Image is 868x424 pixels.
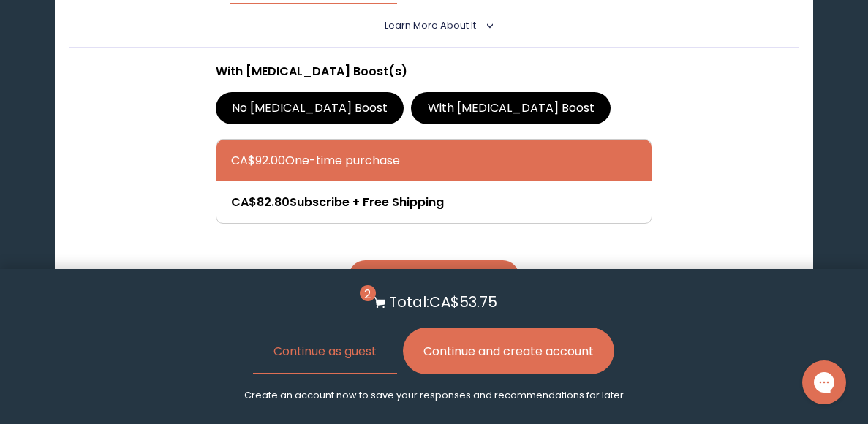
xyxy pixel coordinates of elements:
[480,22,494,29] i: <
[411,92,611,124] label: With [MEDICAL_DATA] Boost
[795,355,853,409] iframe: Gorgias live chat messenger
[403,328,614,374] button: Continue and create account
[216,92,404,124] label: No [MEDICAL_DATA] Boost
[385,19,476,31] span: Learn More About it
[253,328,397,374] button: Continue as guest
[216,62,653,80] p: With [MEDICAL_DATA] Boost(s)
[244,389,624,402] p: Create an account now to save your responses and recommendations for later
[360,285,376,301] span: 2
[349,260,519,293] button: Add to Cart - CA$92.00
[389,291,497,313] p: Total: CA$53.75
[385,19,483,32] summary: Learn More About it <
